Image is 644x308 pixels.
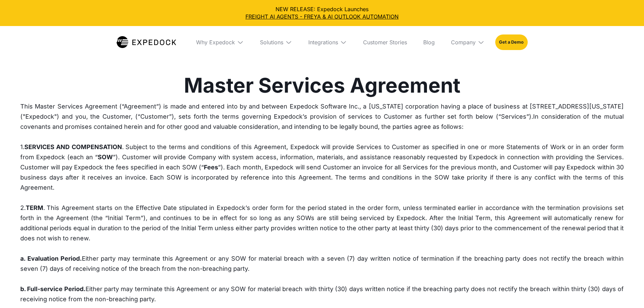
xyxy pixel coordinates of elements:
div: Company [451,39,476,46]
div: Solutions [260,39,283,46]
a: Get a Demo [495,34,527,50]
div: Why Expedock [196,39,235,46]
strong: b. Full-service Period. [20,285,86,292]
div: Company [446,26,490,58]
a: Blog [418,26,440,58]
strong: SOW [98,153,113,161]
div: Integrations [303,26,352,58]
strong: TERM [26,204,43,211]
div: Solutions [255,26,297,58]
a: Customer Stories [358,26,412,58]
strong: Fees [204,164,218,171]
a: FREIGHT AI AGENTS - FREYA & AI OUTLOOK AUTOMATION [5,13,639,20]
div: Integrations [308,39,338,46]
strong: a. Evaluation Period. [20,255,82,262]
strong: SERVICES AND COMPENSATION [24,143,122,150]
div: Why Expedock [191,26,249,58]
div: NEW RELEASE: Expedock Launches [5,5,639,21]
